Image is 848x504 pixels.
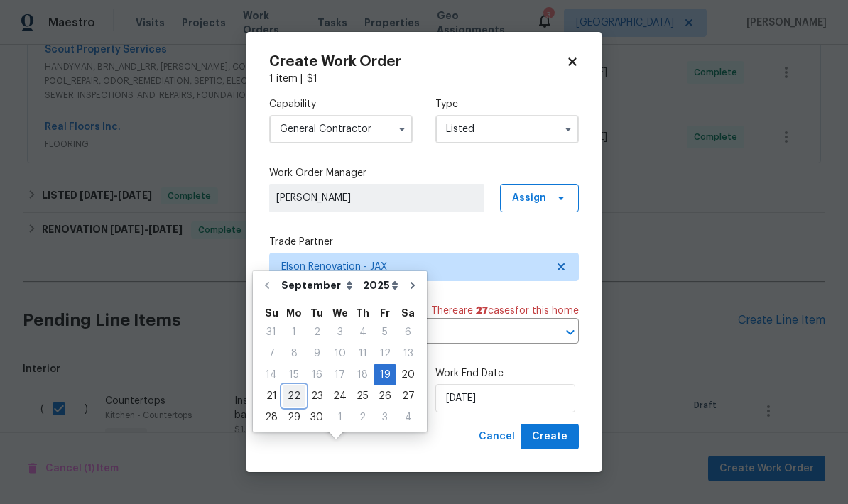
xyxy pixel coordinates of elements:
[260,386,283,406] div: 21
[435,384,575,412] input: M/D/YYYY
[260,343,283,364] div: Sun Sep 07 2025
[435,97,579,111] label: Type
[431,304,579,318] span: There are case s for this home
[328,386,352,406] div: 24
[305,364,328,385] div: Tue Sep 16 2025
[305,385,328,407] div: Tue Sep 23 2025
[476,306,488,316] span: 27
[374,365,396,385] div: 19
[352,322,374,343] div: Thu Sep 04 2025
[396,322,420,343] div: Sat Sep 06 2025
[305,344,328,363] div: 9
[256,271,278,300] button: Go to previous month
[352,322,374,342] div: 4
[374,407,396,428] div: Fri Oct 03 2025
[328,322,352,342] div: 3
[560,322,580,342] button: Open
[396,407,420,427] div: 4
[305,322,328,343] div: Tue Sep 02 2025
[374,343,396,364] div: Fri Sep 12 2025
[310,308,323,318] abbr: Tuesday
[283,322,305,342] div: 1
[435,115,579,143] input: Select...
[473,424,521,450] button: Cancel
[521,424,579,450] button: Create
[396,365,420,385] div: 20
[281,260,546,274] span: Elson Renovation - JAX
[260,344,283,363] div: 7
[393,121,411,138] button: Show options
[374,344,396,363] div: 12
[352,386,374,406] div: 25
[479,428,515,446] span: Cancel
[328,407,352,428] div: Wed Oct 01 2025
[283,386,305,406] div: 22
[328,365,352,385] div: 17
[305,407,328,427] div: 30
[269,115,413,143] input: Select...
[352,343,374,364] div: Thu Sep 11 2025
[260,407,283,428] div: Sun Sep 28 2025
[260,365,283,385] div: 14
[305,322,328,342] div: 2
[283,322,305,343] div: Mon Sep 01 2025
[328,364,352,385] div: Wed Sep 17 2025
[305,407,328,428] div: Tue Sep 30 2025
[260,407,283,427] div: 28
[401,308,415,318] abbr: Saturday
[269,72,579,86] div: 1 item |
[283,407,305,427] div: 29
[283,343,305,364] div: Mon Sep 08 2025
[512,191,546,205] span: Assign
[260,322,283,342] div: 31
[402,271,423,300] button: Go to next month
[352,407,374,428] div: Thu Oct 02 2025
[435,366,579,380] label: Work End Date
[283,365,305,385] div: 15
[374,322,396,343] div: Fri Sep 05 2025
[396,407,420,428] div: Sat Oct 04 2025
[396,344,420,363] div: 13
[380,308,390,318] abbr: Friday
[352,365,374,385] div: 18
[359,275,402,296] select: Year
[328,407,352,427] div: 1
[276,191,477,205] span: [PERSON_NAME]
[260,322,283,343] div: Sun Aug 31 2025
[278,275,359,296] select: Month
[269,97,413,111] label: Capability
[352,407,374,427] div: 2
[352,344,374,363] div: 11
[396,322,420,342] div: 6
[283,407,305,428] div: Mon Sep 29 2025
[374,407,396,427] div: 3
[307,74,317,84] span: $ 1
[260,385,283,407] div: Sun Sep 21 2025
[396,386,420,406] div: 27
[269,235,579,249] label: Trade Partner
[352,385,374,407] div: Thu Sep 25 2025
[396,385,420,407] div: Sat Sep 27 2025
[356,308,369,318] abbr: Thursday
[286,308,302,318] abbr: Monday
[328,343,352,364] div: Wed Sep 10 2025
[260,364,283,385] div: Sun Sep 14 2025
[269,55,566,69] h2: Create Work Order
[265,308,278,318] abbr: Sunday
[283,344,305,363] div: 8
[532,428,567,446] span: Create
[328,322,352,343] div: Wed Sep 03 2025
[396,343,420,364] div: Sat Sep 13 2025
[328,344,352,363] div: 10
[352,364,374,385] div: Thu Sep 18 2025
[305,386,328,406] div: 23
[374,385,396,407] div: Fri Sep 26 2025
[374,386,396,406] div: 26
[283,385,305,407] div: Mon Sep 22 2025
[283,364,305,385] div: Mon Sep 15 2025
[328,385,352,407] div: Wed Sep 24 2025
[305,343,328,364] div: Tue Sep 09 2025
[269,166,579,180] label: Work Order Manager
[332,308,348,318] abbr: Wednesday
[560,121,577,138] button: Show options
